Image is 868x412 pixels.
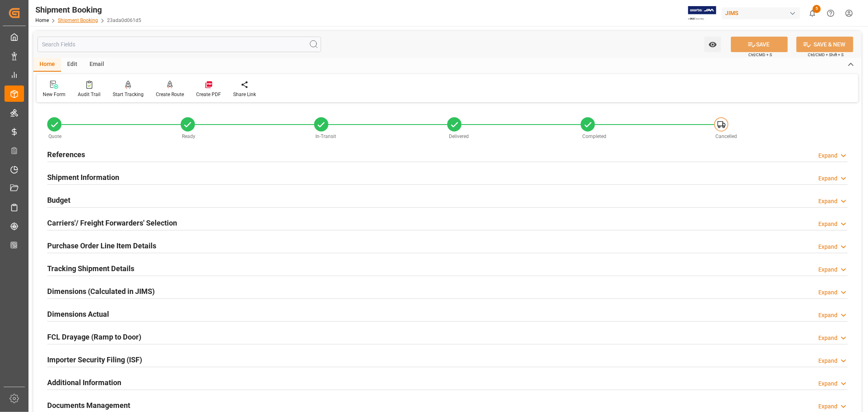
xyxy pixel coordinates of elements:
div: Expand [818,334,837,342]
h2: Shipment Information [47,172,119,183]
button: SAVE [731,37,788,52]
span: Completed [582,134,606,139]
div: Share Link [233,91,256,98]
span: Cancelled [716,134,737,139]
h2: Dimensions (Calculated in JIMS) [47,286,155,297]
button: SAVE & NEW [796,37,853,52]
div: Home [33,58,61,72]
input: Search Fields [37,37,321,52]
h2: Tracking Shipment Details [47,263,134,274]
h2: Importer Security Filing (ISF) [47,354,142,365]
div: Expand [818,243,837,251]
span: In-Transit [315,134,336,139]
div: Create PDF [196,91,221,98]
span: 5 [813,5,821,13]
h2: Dimensions Actual [47,309,109,320]
div: Expand [818,151,837,160]
button: JIMS [722,5,803,21]
div: Expand [818,265,837,274]
h2: References [47,149,85,160]
div: Expand [818,357,837,365]
h2: Carriers'/ Freight Forwarders' Selection [47,217,177,228]
div: JIMS [722,7,800,19]
div: Shipment Booking [35,4,141,16]
div: Expand [818,174,837,183]
h2: Additional Information [47,377,121,388]
div: Create Route [156,91,184,98]
div: Expand [818,220,837,228]
span: Quote [49,134,62,139]
span: Ctrl/CMD + Shift + S [808,52,844,58]
div: Audit Trail [78,91,101,98]
h2: FCL Drayage (Ramp to Door) [47,331,141,342]
div: Edit [61,58,83,72]
button: Help Center [822,4,840,22]
a: Home [35,18,49,23]
button: show 5 new notifications [803,4,822,22]
h2: Purchase Order Line Item Details [47,240,156,251]
button: open menu [704,37,721,52]
h2: Documents Management [47,400,130,411]
div: Email [83,58,110,72]
div: Expand [818,379,837,388]
span: Ready [182,134,195,139]
div: Expand [818,288,837,297]
div: Expand [818,311,837,320]
div: Start Tracking [113,91,144,98]
div: New Form [43,91,66,98]
h2: Budget [47,195,70,206]
span: Delivered [449,134,469,139]
a: Shipment Booking [58,18,98,23]
span: Ctrl/CMD + S [748,52,772,58]
div: Expand [818,402,837,411]
div: Expand [818,197,837,206]
img: Exertis%20JAM%20-%20Email%20Logo.jpg_1722504956.jpg [688,6,716,20]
